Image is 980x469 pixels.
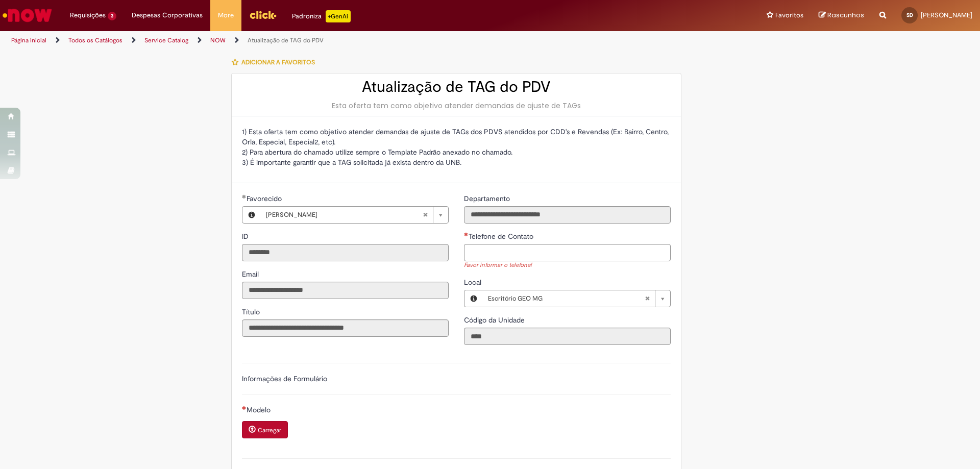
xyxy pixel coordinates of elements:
input: Departamento [464,206,671,224]
button: Adicionar a Favoritos [231,52,321,73]
span: Somente leitura - Departamento [464,194,512,203]
a: Página inicial [11,36,46,44]
button: Local, Visualizar este registro Escritório GEO MG [464,290,483,307]
button: Favorecido, Visualizar este registro Sofia Daibert [242,207,261,223]
img: click_logo_yellow_360x200.png [249,7,277,22]
div: Favor informar o telefone! [464,261,671,270]
span: Obrigatório Preenchido [242,194,247,199]
span: [PERSON_NAME] [266,207,423,223]
input: Telefone de Contato [464,244,671,261]
input: ID [242,244,449,261]
ul: Trilhas de página [8,31,646,50]
span: Somente leitura - Email [242,269,261,279]
span: Telefone de Contato [469,232,535,241]
span: Requisições [70,10,106,20]
span: Favoritos [775,10,803,20]
label: Somente leitura - Email [242,269,261,279]
a: Escritório GEO MGLimpar campo Local [483,290,670,307]
span: Escritório GEO MG [488,290,645,307]
label: Somente leitura - ID [242,231,251,241]
a: NOW [210,36,226,44]
span: More [218,10,234,20]
span: SD [906,12,913,18]
p: +GenAi [326,10,351,22]
div: Padroniza [292,10,351,22]
button: Carregar anexo de Modelo Required [242,421,288,438]
a: Rascunhos [819,11,864,20]
input: Título [242,319,449,337]
span: Necessários [464,232,469,236]
a: Todos os Catálogos [68,36,122,44]
span: Necessários - Favorecido [247,194,284,203]
a: Atualização de TAG do PDV [248,36,324,44]
img: ServiceNow [1,5,54,26]
span: Modelo [247,405,273,414]
label: Somente leitura - Código da Unidade [464,315,527,325]
input: Código da Unidade [464,328,671,345]
label: Informações de Formulário [242,374,327,383]
span: Rascunhos [827,10,864,20]
abbr: Limpar campo Local [640,290,655,307]
div: Esta oferta tem como objetivo atender demandas de ajuste de TAGs [242,101,671,111]
h2: Atualização de TAG do PDV [242,79,671,95]
label: Somente leitura - Departamento [464,193,512,204]
p: 1) Esta oferta tem como objetivo atender demandas de ajuste de TAGs dos PDVS atendidos por CDD's ... [242,127,671,167]
span: Local [464,278,483,287]
span: Adicionar a Favoritos [241,58,315,66]
label: Somente leitura - Título [242,307,262,317]
span: Necessários [242,406,247,410]
span: 3 [108,12,116,20]
abbr: Limpar campo Favorecido [418,207,433,223]
span: [PERSON_NAME] [921,11,972,19]
input: Email [242,282,449,299]
small: Carregar [258,426,281,434]
span: Despesas Corporativas [132,10,203,20]
a: [PERSON_NAME]Limpar campo Favorecido [261,207,448,223]
a: Service Catalog [144,36,188,44]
